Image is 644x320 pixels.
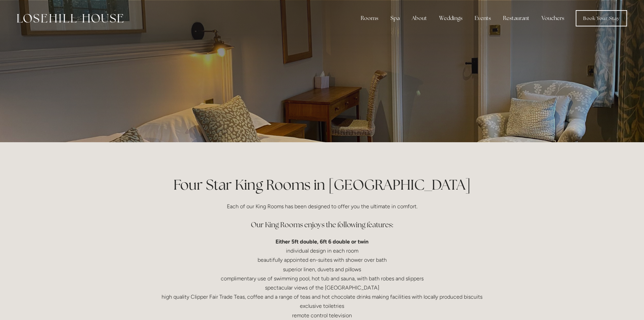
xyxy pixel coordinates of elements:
a: Book Your Stay [576,10,627,26]
img: Losehill House [17,14,123,23]
div: Restaurant [498,12,535,25]
div: Rooms [355,12,384,25]
div: Weddings [434,12,468,25]
div: Events [469,12,496,25]
h1: Four Star King Rooms in [GEOGRAPHIC_DATA] [161,175,484,195]
h3: Our King Rooms enjoys the following features: [161,218,484,232]
strong: Either 5ft double, 6ft 6 double or twin [276,238,368,245]
div: Spa [385,12,405,25]
div: About [406,12,432,25]
p: Each of our King Rooms has been designed to offer you the ultimate in comfort. [161,202,484,211]
a: Vouchers [536,12,570,25]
